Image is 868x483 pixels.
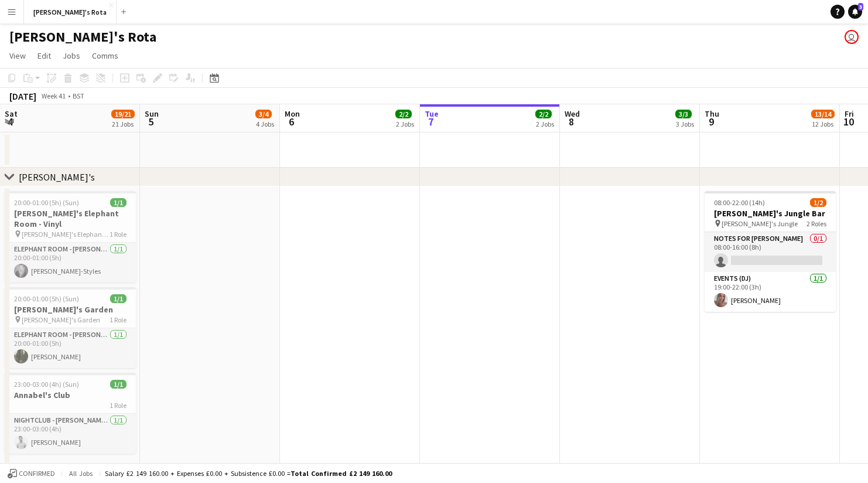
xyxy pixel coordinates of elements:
[112,120,134,128] div: 21 Jobs
[9,50,26,61] span: View
[39,91,68,100] span: Week 41
[110,315,127,324] span: 1 Role
[110,401,127,410] span: 1 Role
[110,294,127,303] span: 1/1
[19,171,95,183] div: [PERSON_NAME]'s
[5,373,136,454] app-job-card: 23:00-03:00 (4h) (Sun)1/1Annabel's Club1 RoleNIGHTCLUB - [PERSON_NAME]'S1/123:00-03:00 (4h)[PERSO...
[535,110,552,118] span: 2/2
[14,380,79,389] span: 23:00-03:00 (4h) (Sun)
[291,469,392,478] span: Total Confirmed £2 149 160.00
[807,219,826,228] span: 2 Roles
[705,191,836,312] app-job-card: 08:00-22:00 (14h)1/2[PERSON_NAME]'s Jungle Bar [PERSON_NAME]'s Jungle2 RolesNotes for [PERSON_NAM...
[5,414,136,454] app-card-role: NIGHTCLUB - [PERSON_NAME]'S1/123:00-03:00 (4h)[PERSON_NAME]
[5,108,18,119] span: Sat
[705,272,836,312] app-card-role: Events (DJ)1/119:00-22:00 (3h)[PERSON_NAME]
[143,115,159,128] span: 5
[105,469,392,478] div: Salary £2 149 160.00 + Expenses £0.00 + Subsistence £0.00 =
[5,48,30,63] a: View
[37,50,51,61] span: Edit
[9,90,36,102] div: [DATE]
[810,198,826,207] span: 1/2
[3,115,18,128] span: 4
[565,108,580,119] span: Wed
[705,108,719,119] span: Thu
[396,120,414,128] div: 2 Jobs
[395,110,412,118] span: 2/2
[58,48,85,63] a: Jobs
[705,232,836,272] app-card-role: Notes for [PERSON_NAME]0/108:00-16:00 (8h)
[5,328,136,368] app-card-role: ELEPHANT ROOM - [PERSON_NAME]'S1/120:00-01:00 (5h)[PERSON_NAME]
[14,294,79,303] span: 20:00-01:00 (5h) (Sun)
[255,110,272,118] span: 3/4
[705,208,836,219] h3: [PERSON_NAME]'s Jungle Bar
[563,115,580,128] span: 8
[22,315,100,324] span: [PERSON_NAME]'s Garden
[110,380,127,389] span: 1/1
[110,198,127,207] span: 1/1
[5,243,136,283] app-card-role: ELEPHANT ROOM - [PERSON_NAME]'S1/120:00-01:00 (5h)[PERSON_NAME]-Styles
[14,198,79,207] span: 20:00-01:00 (5h) (Sun)
[675,110,692,118] span: 3/3
[5,390,136,400] h3: Annabel's Club
[87,48,123,63] a: Comms
[63,50,80,61] span: Jobs
[73,91,84,100] div: BST
[845,30,859,44] app-user-avatar: Katie Farrow
[714,198,765,207] span: 08:00-22:00 (14h)
[9,28,156,46] h1: [PERSON_NAME]'s Rota
[67,469,95,478] span: All jobs
[811,110,835,118] span: 13/14
[703,115,719,128] span: 9
[6,467,57,480] button: Confirmed
[110,230,127,239] span: 1 Role
[24,1,117,23] button: [PERSON_NAME]'s Rota
[722,219,798,228] span: [PERSON_NAME]'s Jungle
[92,50,118,61] span: Comms
[285,108,300,119] span: Mon
[5,191,136,283] app-job-card: 20:00-01:00 (5h) (Sun)1/1[PERSON_NAME]'s Elephant Room - Vinyl [PERSON_NAME]'s Elephant Room- Vin...
[145,108,159,119] span: Sun
[843,115,854,128] span: 10
[848,5,862,19] a: 3
[425,108,439,119] span: Tue
[812,120,834,128] div: 12 Jobs
[423,115,439,128] span: 7
[858,3,863,11] span: 3
[5,208,136,229] h3: [PERSON_NAME]'s Elephant Room - Vinyl
[845,108,854,119] span: Fri
[111,110,135,118] span: 19/21
[536,120,554,128] div: 2 Jobs
[22,230,110,239] span: [PERSON_NAME]'s Elephant Room- Vinyl Set
[33,48,56,63] a: Edit
[19,470,55,478] span: Confirmed
[283,115,300,128] span: 6
[5,304,136,315] h3: [PERSON_NAME]'s Garden
[676,120,694,128] div: 3 Jobs
[256,120,274,128] div: 4 Jobs
[5,287,136,368] app-job-card: 20:00-01:00 (5h) (Sun)1/1[PERSON_NAME]'s Garden [PERSON_NAME]'s Garden1 RoleELEPHANT ROOM - [PERS...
